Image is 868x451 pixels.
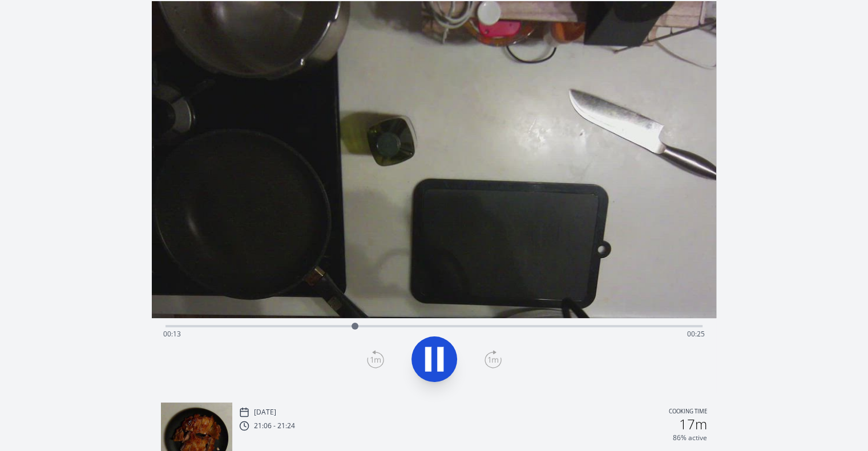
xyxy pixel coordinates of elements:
[254,408,276,417] p: [DATE]
[687,329,705,339] span: 00:25
[673,433,707,442] p: 86% active
[669,407,707,417] p: Cooking time
[679,417,707,431] h2: 17m
[254,421,295,430] p: 21:06 - 21:24
[163,329,181,339] span: 00:13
